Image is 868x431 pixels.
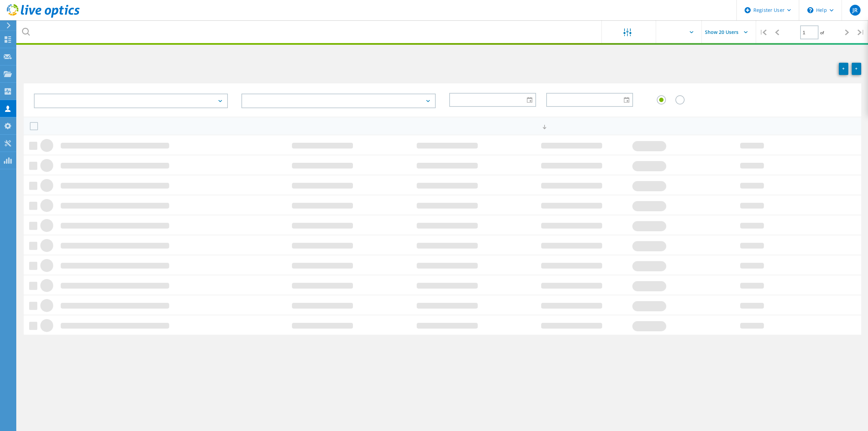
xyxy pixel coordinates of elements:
b: + [855,66,858,72]
span: of [820,30,824,36]
a: Live Optics Dashboard [7,14,80,19]
span: JR [852,7,857,13]
a: + [852,63,861,75]
b: + [842,66,845,72]
svg: \n [807,7,813,13]
div: | [854,20,868,44]
div: | [756,20,770,44]
a: + [839,63,848,75]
